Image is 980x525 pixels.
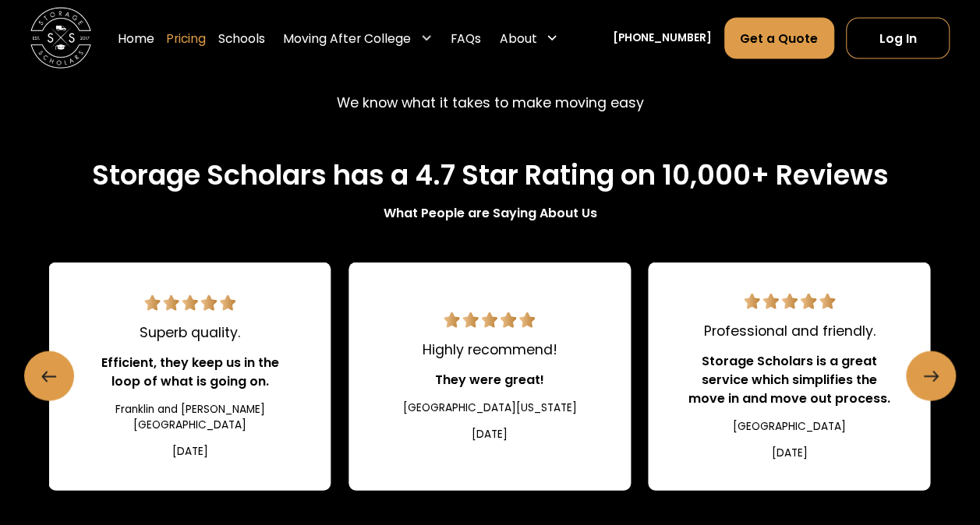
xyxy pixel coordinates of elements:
img: 5 star review. [744,294,835,308]
div: Professional and friendly. [704,321,876,341]
a: 5 star review.Highly recommend!They were great![GEOGRAPHIC_DATA][US_STATE][DATE] [348,262,631,491]
div: Moving After College [283,29,411,47]
div: [DATE] [172,444,208,460]
a: 5 star review.Professional and friendly.Storage Scholars is a great service which simplifies the ... [649,262,931,491]
div: What People are Saying About Us [384,204,597,223]
div: Highly recommend! [423,340,557,360]
div: Efficient, they keep us in the loop of what is going on. [86,354,295,391]
div: [GEOGRAPHIC_DATA] [733,419,846,435]
img: 5 star review. [444,312,536,327]
a: Log In [846,17,950,58]
div: 7 / 22 [649,262,931,491]
a: FAQs [451,16,481,59]
a: Home [118,16,154,59]
a: 5 star review.Superb quality.Efficient, they keep us in the loop of what is going on.Franklin and... [49,262,331,491]
div: [DATE] [772,446,808,462]
a: [PHONE_NUMBER] [613,30,712,47]
div: Franklin and [PERSON_NAME][GEOGRAPHIC_DATA] [86,402,295,434]
h2: Storage Scholars has a 4.7 Star Rating on 10,000+ Reviews [92,159,889,192]
a: Get a Quote [724,17,834,58]
a: Next slide [906,351,956,401]
a: Pricing [166,16,206,59]
div: About [499,29,536,47]
div: Storage Scholars is a great service which simplifies the move in and move out process. [685,352,894,408]
div: [DATE] [472,427,508,443]
div: [GEOGRAPHIC_DATA][US_STATE] [403,400,577,417]
div: They were great! [435,371,544,389]
a: Schools [218,16,265,59]
h2: Why Storage Scholars? [257,30,723,77]
div: About [494,16,564,59]
div: 5 / 22 [49,262,331,491]
img: Storage Scholars main logo [30,8,91,69]
p: We know what it takes to make moving easy [337,93,644,113]
div: Moving After College [277,16,438,59]
img: 5 star review. [144,295,235,310]
div: Superb quality. [140,322,240,343]
div: 6 / 22 [348,262,631,491]
a: Previous slide [24,351,74,401]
